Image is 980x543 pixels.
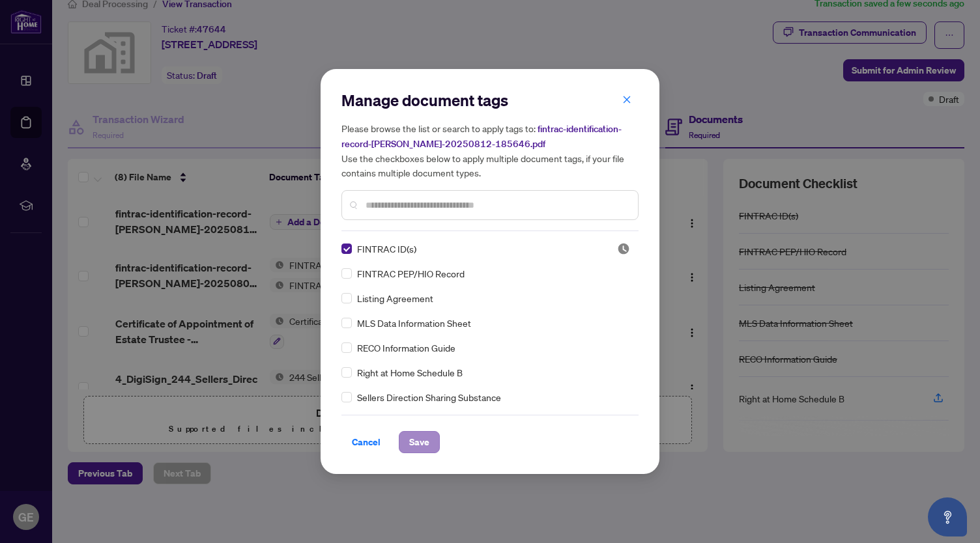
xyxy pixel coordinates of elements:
span: RECO Information Guide [357,341,455,355]
h5: Please browse the list or search to apply tags to: Use the checkboxes below to apply multiple doc... [341,121,639,180]
button: Save [399,431,440,453]
span: Sellers Direction Sharing Substance [357,390,501,404]
span: Listing Agreement [357,291,433,305]
h2: Manage document tags [341,90,639,111]
span: Save [409,432,429,452]
button: Cancel [341,431,391,453]
span: MLS Data Information Sheet [357,316,471,330]
img: status [617,242,630,255]
span: FINTRAC PEP/HIO Record [357,266,465,281]
span: Right at Home Schedule B [357,365,463,380]
span: FINTRAC ID(s) [357,242,416,256]
button: Open asap [928,497,967,536]
span: Pending Review [617,242,630,255]
span: close [622,95,631,104]
span: Cancel [352,432,381,452]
